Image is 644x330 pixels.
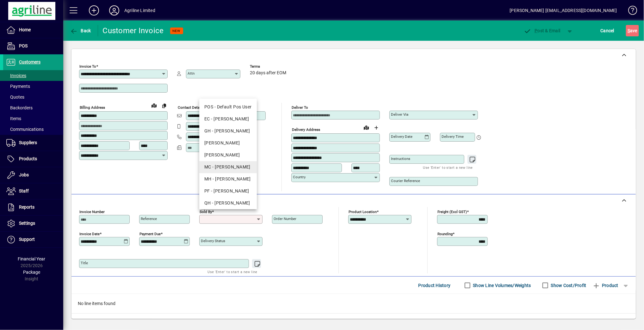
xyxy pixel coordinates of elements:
[3,38,63,54] a: POS
[19,237,35,242] span: Support
[81,261,88,265] mat-label: Title
[159,101,169,111] button: Copy to Delivery address
[19,27,31,32] span: Home
[628,28,630,33] span: S
[3,167,63,183] a: Jobs
[391,134,412,139] mat-label: Delivery date
[535,28,538,33] span: P
[391,112,408,117] mat-label: Deliver via
[590,280,622,291] button: Product
[199,101,257,113] mat-option: POS - Default Pos User
[510,5,617,15] div: [PERSON_NAME] [EMAIL_ADDRESS][DOMAIN_NAME]
[442,134,464,139] mat-label: Delivery time
[204,116,252,122] div: EC - [PERSON_NAME]
[18,256,46,261] span: Financial Year
[79,210,105,214] mat-label: Invoice number
[6,116,21,121] span: Items
[208,268,257,275] mat-hint: Use 'Enter' to start a new line
[19,140,37,145] span: Suppliers
[418,280,451,290] span: Product History
[3,135,63,151] a: Suppliers
[199,185,257,197] mat-option: PF - Paul Forrest
[3,113,63,124] a: Items
[3,102,63,113] a: Backorders
[6,105,33,110] span: Backorders
[199,197,257,209] mat-option: QH - Queenie Hobson
[204,140,252,146] div: [PERSON_NAME]
[361,122,371,132] a: View on map
[623,1,636,22] a: Knowledge Base
[199,137,257,149] mat-option: JH - James Hamlin
[6,127,44,132] span: Communications
[293,175,306,179] mat-label: Country
[6,95,24,100] span: Quotes
[79,232,100,236] mat-label: Invoice date
[3,151,63,167] a: Products
[63,25,98,36] app-page-header-button: Back
[19,188,29,193] span: Staff
[274,217,296,221] mat-label: Order number
[437,232,453,236] mat-label: Rounding
[204,152,252,158] div: [PERSON_NAME]
[200,210,212,214] mat-label: Sold by
[103,26,164,36] div: Customer Invoice
[79,64,96,69] mat-label: Invoice To
[19,59,40,64] span: Customers
[188,71,195,76] mat-label: Attn
[3,232,63,247] a: Support
[204,164,252,170] div: MC - [PERSON_NAME]
[599,25,616,36] button: Cancel
[199,125,257,137] mat-option: GH - Gerry Hamlin
[349,210,377,214] mat-label: Product location
[550,282,586,289] label: Show Cost/Profit
[204,200,252,206] div: QH - [PERSON_NAME]
[104,5,124,16] button: Profile
[628,26,637,36] span: ave
[371,123,381,133] button: Choose address
[19,221,35,226] span: Settings
[124,5,155,15] div: Agriline Limited
[204,176,252,182] div: MH - [PERSON_NAME]
[391,156,410,161] mat-label: Instructions
[3,70,63,81] a: Invoices
[84,5,104,16] button: Add
[23,270,40,275] span: Package
[139,232,161,236] mat-label: Payment due
[19,172,29,177] span: Jobs
[3,81,63,92] a: Payments
[521,25,564,36] button: Post & Email
[601,26,615,36] span: Cancel
[3,216,63,231] a: Settings
[3,183,63,199] a: Staff
[199,161,257,173] mat-option: MC - Matt Cobb
[204,104,252,110] div: POS - Default Pos User
[3,199,63,215] a: Reports
[3,22,63,38] a: Home
[199,149,257,161] mat-option: JC - Jonathan Cashmore
[593,280,618,290] span: Product
[3,124,63,135] a: Communications
[472,282,531,289] label: Show Line Volumes/Weights
[250,64,288,69] span: Terms
[423,164,473,171] mat-hint: Use 'Enter' to start a new line
[6,84,30,89] span: Payments
[524,28,560,33] span: ost & Email
[19,156,37,161] span: Products
[71,294,636,313] div: No line items found
[149,100,159,110] a: View on map
[19,43,28,48] span: POS
[3,92,63,102] a: Quotes
[204,128,252,134] div: GH - [PERSON_NAME]
[204,188,252,194] div: PF - [PERSON_NAME]
[141,217,157,221] mat-label: Reference
[201,239,225,243] mat-label: Delivery status
[68,25,93,36] button: Back
[250,70,286,76] span: 20 days after EOM
[391,179,420,183] mat-label: Courier Reference
[19,205,34,210] span: Reports
[199,113,257,125] mat-option: EC - Ethan Crawford
[199,173,257,185] mat-option: MH - Michael Hamlin
[173,29,181,33] span: NEW
[416,280,453,291] button: Product History
[437,210,467,214] mat-label: Freight (excl GST)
